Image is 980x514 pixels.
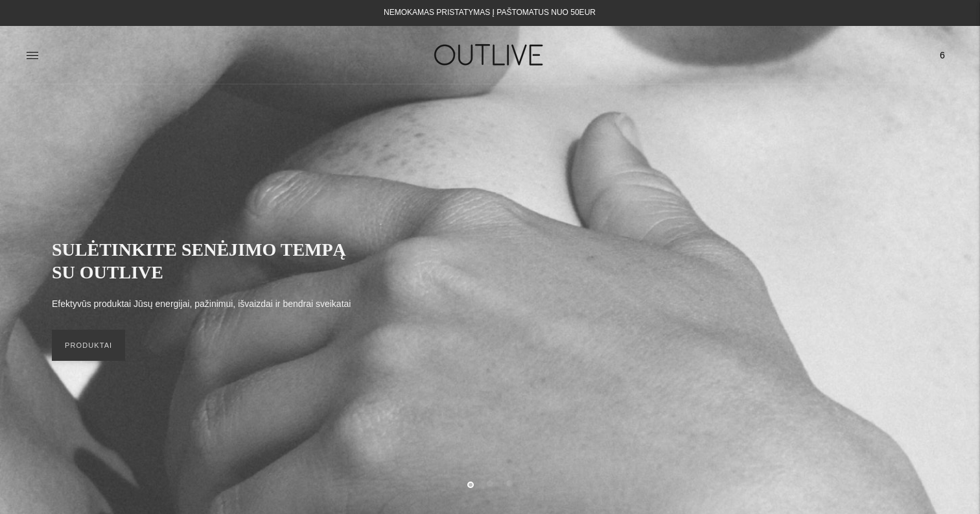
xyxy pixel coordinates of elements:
p: Efektyvūs produktai Jūsų energijai, pažinimui, išvaizdai ir bendrai sveikatai [52,297,351,312]
button: Move carousel to slide 2 [487,480,493,487]
span: 6 [933,46,951,64]
img: OUTLIVE [409,32,571,77]
div: NEMOKAMAS PRISTATYMAS Į PAŠTOMATUS NUO 50EUR [384,5,596,21]
h2: SULĖTINKITE SENĖJIMO TEMPĄ SU OUTLIVE [52,238,363,284]
a: PRODUKTAI [52,330,125,361]
button: Move carousel to slide 3 [506,480,513,487]
button: Move carousel to slide 1 [467,482,474,488]
a: 6 [931,41,954,69]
